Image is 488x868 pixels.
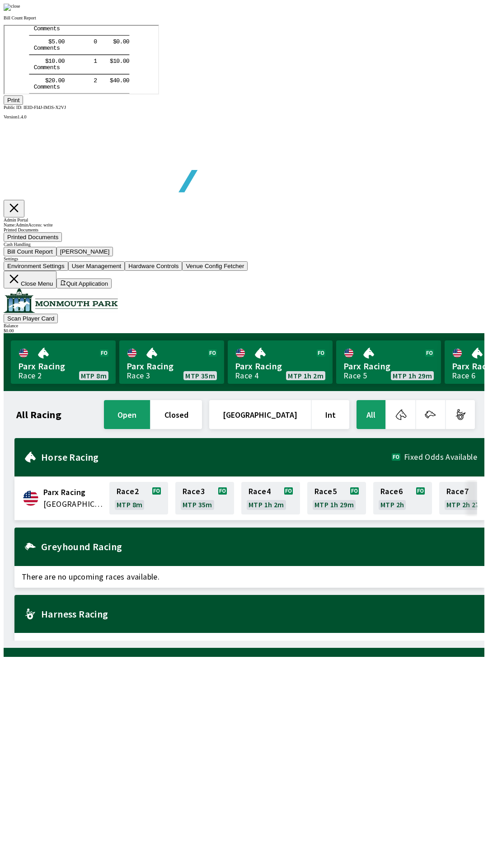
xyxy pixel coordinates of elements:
[4,15,484,20] p: Bill Count Report
[4,288,118,313] img: venue logo
[108,52,112,58] tspan: 4
[122,52,125,58] tspan: 0
[185,372,215,379] span: MTP 35m
[4,271,56,288] button: Close Menu
[117,488,139,495] span: Race 2
[307,482,366,514] a: Race5MTP 1h 29m
[228,340,333,384] a: Parx RacingRace 4MTP 1h 2m
[51,52,54,58] tspan: .
[52,39,56,46] tspan: s
[393,372,432,379] span: MTP 1h 29m
[175,482,234,514] a: Race3MTP 35m
[105,52,109,58] tspan: $
[51,32,54,39] tspan: .
[4,222,484,227] div: Name: Admin Access: write
[343,360,434,372] span: Parx Racing
[118,32,122,39] tspan: 0
[57,32,61,39] tspan: 0
[380,488,403,495] span: Race 6
[112,52,116,58] tspan: 0
[288,372,324,379] span: MTP 1h 2m
[23,105,66,110] span: IEID-FI4J-IM3S-X2VJ
[4,247,56,256] button: Bill Count Report
[4,105,484,110] div: Public ID:
[4,114,484,119] div: Version 1.4.0
[36,58,39,65] tspan: m
[42,58,46,65] tspan: e
[24,119,284,215] img: global tote logo
[46,39,49,46] tspan: n
[314,488,337,495] span: Race 5
[373,482,432,514] a: Race6MTP 2h
[235,360,325,372] span: Parx Racing
[14,633,484,655] span: There are no upcoming races available.
[4,217,484,222] div: Admin Portal
[54,32,57,39] tspan: 0
[122,32,125,39] tspan: 0
[39,58,42,65] tspan: m
[52,58,56,65] tspan: s
[36,39,39,46] tspan: m
[33,58,36,65] tspan: o
[127,372,150,379] div: Race 3
[4,261,68,271] button: Environment Settings
[18,360,108,372] span: Parx Racing
[4,95,23,105] button: Print
[41,32,44,39] tspan: $
[446,488,469,495] span: Race 7
[112,32,116,39] tspan: 0
[357,400,385,429] button: All
[446,501,486,508] span: MTP 2h 27m
[41,610,477,618] h2: Harness Racing
[109,482,168,514] a: Race2MTP 8m
[41,453,392,461] h2: Horse Racing
[39,39,42,46] tspan: m
[4,232,62,242] button: Printed Documents
[404,453,477,461] span: Fixed Odds Available
[43,486,104,498] span: Parx Racing
[41,52,44,58] tspan: $
[314,501,354,508] span: MTP 1h 29m
[343,372,367,379] div: Race 5
[43,498,104,510] span: United States
[81,372,107,379] span: MTP 8m
[47,52,51,58] tspan: 0
[18,372,42,379] div: Race 2
[4,242,484,247] div: Cash Handling
[241,482,300,514] a: Race4MTP 1h 2m
[16,411,61,418] h1: All Racing
[33,39,36,46] tspan: o
[49,39,52,46] tspan: t
[235,372,258,379] div: Race 4
[4,314,58,323] button: Scan Player Card
[104,400,150,429] button: open
[49,58,52,65] tspan: t
[89,52,93,58] tspan: 2
[4,256,484,261] div: Settings
[119,340,224,384] a: Parx RacingRace 3MTP 35m
[57,52,61,58] tspan: 0
[312,400,349,429] button: Int
[108,32,112,39] tspan: 1
[183,488,205,495] span: Race 3
[183,501,212,508] span: MTP 35m
[11,340,116,384] a: Parx RacingRace 2MTP 8m
[56,278,112,288] button: Quit Application
[56,247,113,256] button: [PERSON_NAME]
[118,52,122,58] tspan: 0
